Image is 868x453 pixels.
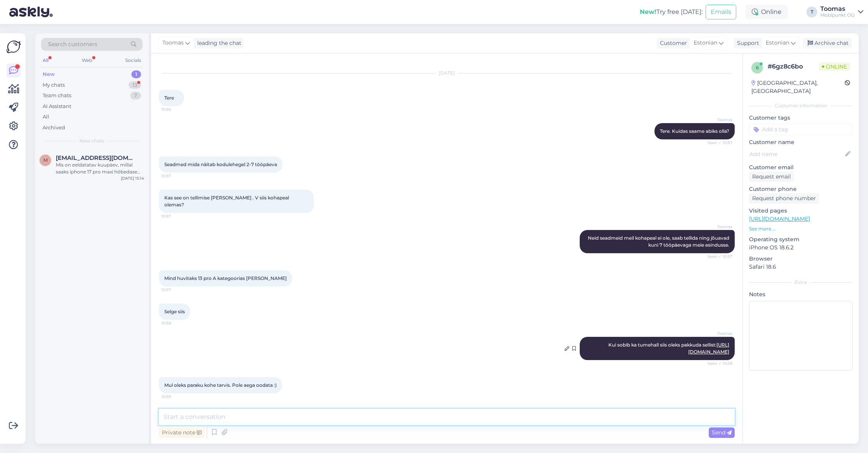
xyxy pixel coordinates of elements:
[703,117,732,123] span: Toomas
[820,6,863,18] a: ToomasMobipunkt OÜ
[43,157,48,163] span: m
[159,427,205,438] div: Private note
[164,382,277,388] span: Mul oleks paraku kohe tarvis. Pole aega oodata :)
[129,81,141,89] div: 13
[41,55,50,65] div: All
[751,79,845,95] div: [GEOGRAPHIC_DATA], [GEOGRAPHIC_DATA]
[164,195,290,208] span: Kas see on tellimise [PERSON_NAME] . V siis kohapeal olemas?
[768,62,819,71] div: # 6gz8c6bo
[703,224,732,230] span: Toomas
[43,92,71,100] div: Team chats
[694,39,717,47] span: Estonian
[820,6,855,12] div: Toomas
[80,55,94,65] div: Web
[749,185,852,193] p: Customer phone
[749,124,852,135] input: Add a tag
[749,263,852,271] p: Safari 18.6
[121,175,144,181] div: [DATE] 15:14
[749,102,852,109] div: Customer information
[749,244,852,252] p: iPhone OS 18.6.2
[43,124,65,132] div: Archived
[159,70,735,77] div: [DATE]
[161,106,190,112] span: 10:56
[703,140,732,146] span: Seen ✓ 10:57
[756,65,759,70] span: 6
[43,103,71,110] div: AI Assistant
[749,193,819,204] div: Request phone number
[43,70,55,78] div: New
[819,62,850,71] span: Online
[164,95,174,101] span: Tere
[588,235,730,248] span: Neid seadmeid meil kohapeal ei ole, saab tellida ning jõuavad kuni 7 tööpäevaga meie esindusse.
[749,150,844,158] input: Add name
[657,39,687,47] div: Customer
[56,154,136,161] span: marleenmets55@gmail.com
[749,225,852,232] p: See more ...
[161,287,190,293] span: 10:57
[746,5,788,19] div: Online
[43,113,49,121] div: All
[749,172,794,182] div: Request email
[703,254,732,259] span: Seen ✓ 10:57
[749,290,852,299] p: Notes
[703,331,732,336] span: Toomas
[56,161,144,175] div: Mis on eeldatatav kuupäev, millal saaks iphone 17 pro maxi hõbedase 256GB kätte?
[640,7,703,17] div: Try free [DATE]:
[162,39,184,47] span: Toomas
[749,255,852,263] p: Browser
[712,429,732,436] span: Send
[820,12,855,18] div: Mobipunkt OÜ
[194,39,241,47] div: leading the chat
[749,207,852,215] p: Visited pages
[161,320,190,326] span: 10:58
[124,55,143,65] div: Socials
[803,38,852,48] div: Archive chat
[703,360,732,366] span: Seen ✓ 10:58
[161,213,190,219] span: 10:57
[164,275,287,281] span: Mind huvitaks 13 pro A kategoorias [PERSON_NAME]
[130,92,141,100] div: 7
[749,215,810,222] a: [URL][DOMAIN_NAME]
[161,173,190,179] span: 10:57
[161,394,190,400] span: 10:59
[766,39,789,47] span: Estonian
[164,161,277,167] span: Seadmed mida näitab kodulehegel 2-7 tööpäeva
[79,137,104,144] span: New chats
[48,40,97,48] span: Search customers
[6,39,21,54] img: Askly Logo
[806,7,817,17] div: T
[749,114,852,122] p: Customer tags
[608,342,729,355] span: Kui sobib ka tumehall siis oleks pakkuda sellist:
[734,39,759,47] div: Support
[706,5,736,19] button: Emails
[749,163,852,172] p: Customer email
[164,309,185,314] span: Selge siis
[660,128,729,134] span: Tere. Kuidas saame abiks olla?
[640,8,656,15] b: New!
[131,70,141,78] div: 1
[749,235,852,244] p: Operating system
[749,279,852,286] div: Extra
[43,81,65,89] div: My chats
[749,138,852,146] p: Customer name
